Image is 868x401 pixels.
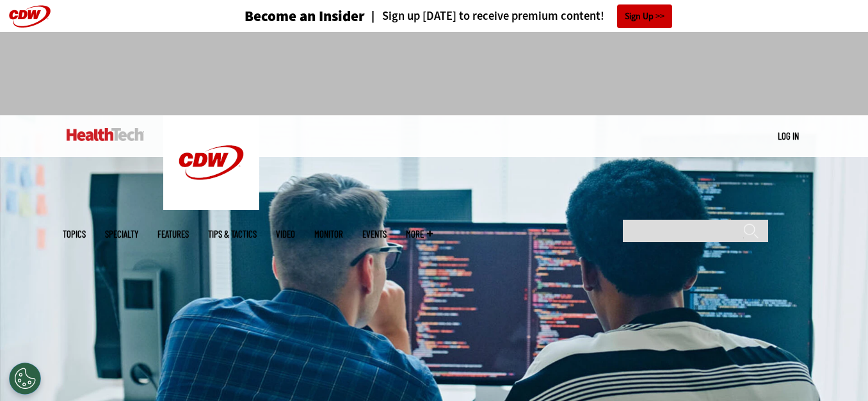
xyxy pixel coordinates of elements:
[9,363,41,395] div: Cookies Settings
[365,10,604,22] a: Sign up [DATE] to receive premium content!
[208,229,257,239] a: Tips & Tactics
[617,4,672,28] a: Sign Up
[245,9,365,24] h3: Become an Insider
[201,45,667,102] iframe: advertisement
[314,229,343,239] a: MonITor
[9,363,41,395] button: Open Preferences
[778,129,799,143] div: User menu
[163,115,259,210] img: Home
[105,229,138,239] span: Specialty
[778,130,799,142] a: Log in
[67,128,144,141] img: Home
[63,229,86,239] span: Topics
[406,229,433,239] span: More
[163,200,259,213] a: CDW
[157,229,189,239] a: Features
[362,229,387,239] a: Events
[197,9,365,24] a: Become an Insider
[276,229,295,239] a: Video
